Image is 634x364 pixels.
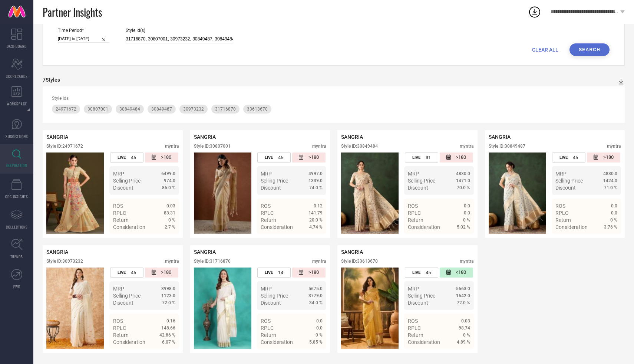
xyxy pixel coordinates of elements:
[6,224,28,230] span: COLLECTIONS
[46,134,68,140] span: SANGRIA
[298,352,323,358] a: Details
[194,153,251,234] div: Click to view image
[46,153,104,234] img: Style preview image
[119,106,140,112] span: 30849484
[113,210,126,216] span: RPLC
[341,268,399,349] div: Click to view image
[6,134,28,139] span: SUGGESTIONS
[194,259,231,264] div: Style ID: 31716870
[7,43,27,49] span: DASHBOARD
[162,300,175,305] span: 72.0 %
[110,268,143,278] div: Number of days the style has been live on the platform
[463,217,470,223] span: 0 %
[309,185,323,190] span: 74.0 %
[151,352,175,358] a: Details
[555,217,571,223] span: Return
[341,144,378,149] div: Style ID: 30849484
[6,73,28,79] span: SCORECARDS
[162,185,175,190] span: 86.0 %
[341,259,378,264] div: Style ID: 33613670
[603,178,617,183] span: 1424.0
[569,43,610,56] button: Search
[10,254,23,259] span: TRENDS
[408,293,435,299] span: Selling Price
[405,268,438,278] div: Number of days the style has been live on the platform
[161,325,175,331] span: 148.66
[603,154,614,161] span: >180
[309,300,323,305] span: 34.0 %
[261,293,288,299] span: Selling Price
[426,155,431,160] span: 31
[126,28,233,33] span: Style Id(s)
[408,171,419,177] span: MRP
[440,268,473,278] div: Number of days since the style was first listed on the platform
[306,237,323,243] span: Details
[261,339,293,345] span: Consideration
[312,259,326,264] div: myntra
[604,185,617,190] span: 71.0 %
[261,171,272,177] span: MRP
[131,270,136,275] span: 45
[457,340,470,345] span: 4.89 %
[555,185,576,191] span: Discount
[113,224,145,230] span: Consideration
[457,300,470,305] span: 72.0 %
[151,106,172,112] span: 30849487
[456,171,470,176] span: 4830.0
[308,171,323,176] span: 4997.0
[341,268,399,349] img: Style preview image
[164,178,175,183] span: 974.0
[118,270,126,275] span: LIVE
[118,155,126,160] span: LIVE
[110,153,143,163] div: Number of days the style has been live on the platform
[552,153,585,163] div: Number of days the style has been live on the platform
[408,325,421,331] span: RPLC
[46,268,104,349] div: Click to view image
[456,178,470,183] span: 1471.0
[555,178,583,184] span: Selling Price
[456,154,466,161] span: >180
[587,153,620,163] div: Number of days since the style was first listed on the platform
[408,203,418,209] span: ROS
[164,210,175,216] span: 83.31
[113,178,141,184] span: Selling Price
[261,325,274,331] span: RPLC
[604,224,617,230] span: 3.76 %
[408,286,419,292] span: MRP
[126,35,233,43] input: Enter comma separated style ids e.g. 12345, 67890
[309,340,323,345] span: 5.85 %
[7,101,27,106] span: WORKSPACE
[412,270,420,275] span: LIVE
[601,237,617,243] span: Details
[168,217,175,223] span: 0 %
[341,134,363,140] span: SANGRIA
[145,268,178,278] div: Number of days since the style was first listed on the platform
[46,153,104,234] div: Click to view image
[528,5,541,19] div: Open download list
[161,286,175,291] span: 3998.0
[308,154,319,161] span: >180
[456,269,466,276] span: <180
[46,144,83,149] div: Style ID: 24971672
[408,224,440,230] span: Consideration
[308,286,323,291] span: 5675.0
[308,210,323,216] span: 141.79
[113,286,124,292] span: MRP
[151,237,175,243] a: Details
[341,249,363,255] span: SANGRIA
[257,153,291,163] div: Number of days the style has been live on the platform
[593,237,617,243] a: Details
[46,268,104,349] img: Style preview image
[247,106,268,112] span: 33613670
[611,203,617,209] span: 0.0
[446,352,470,358] a: Details
[408,339,440,345] span: Consideration
[408,178,435,184] span: Selling Price
[261,178,288,184] span: Selling Price
[265,155,273,160] span: LIVE
[215,106,236,112] span: 31716870
[58,28,109,33] span: Time Period*
[457,224,470,230] span: 5.02 %
[113,325,126,331] span: RPLC
[453,237,470,243] span: Details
